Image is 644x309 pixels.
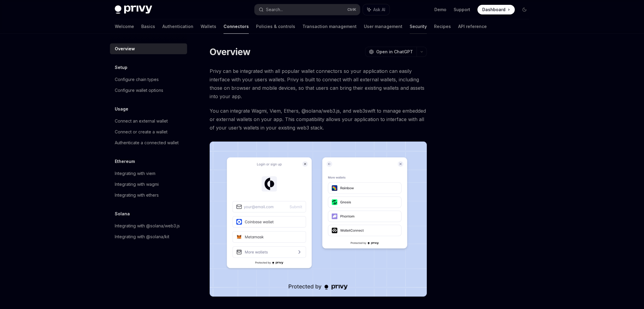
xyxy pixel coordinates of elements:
[210,67,427,101] span: Privy can be integrated with all popular wallet connectors so your application can easily interfa...
[520,5,529,14] button: Toggle dark mode
[110,85,187,96] a: Configure wallet options
[115,192,159,199] div: Integrating with ethers
[110,137,187,148] a: Authenticate a connected wallet
[110,126,187,137] a: Connect or create a wallet
[364,19,402,34] a: User management
[115,5,152,14] img: dark logo
[110,74,187,85] a: Configure chain types
[210,142,427,297] img: Connectors3
[256,19,295,34] a: Policies & controls
[110,220,187,231] a: Integrating with @solana/web3.js
[115,76,159,83] div: Configure chain types
[115,128,167,136] div: Connect or create a wallet
[363,4,389,15] button: Ask AI
[224,19,249,34] a: Connectors
[434,7,446,13] a: Demo
[115,117,168,125] div: Connect an external wallet
[365,47,417,57] button: Open in ChatGPT
[266,6,283,13] div: Search...
[434,19,451,34] a: Recipes
[454,7,470,13] a: Support
[141,19,155,34] a: Basics
[115,233,169,240] div: Integrating with @solana/kit
[115,87,163,94] div: Configure wallet options
[410,19,427,34] a: Security
[115,170,155,177] div: Integrating with viem
[477,5,515,14] a: Dashboard
[255,4,360,15] button: Search...CtrlK
[115,158,135,165] h5: Ethereum
[115,210,130,217] h5: Solana
[482,7,505,13] span: Dashboard
[115,64,127,71] h5: Setup
[210,107,427,132] span: You can integrate Wagmi, Viem, Ethers, @solana/web3.js, and web3swift to manage embedded or exter...
[110,231,187,242] a: Integrating with @solana/kit
[347,7,356,12] span: Ctrl K
[373,7,385,13] span: Ask AI
[110,179,187,190] a: Integrating with wagmi
[115,105,128,113] h5: Usage
[115,45,135,52] div: Overview
[210,46,250,57] h1: Overview
[201,19,216,34] a: Wallets
[115,19,134,34] a: Welcome
[115,181,159,188] div: Integrating with wagmi
[110,116,187,126] a: Connect an external wallet
[110,168,187,179] a: Integrating with viem
[110,190,187,201] a: Integrating with ethers
[115,222,180,229] div: Integrating with @solana/web3.js
[376,49,413,55] span: Open in ChatGPT
[162,19,193,34] a: Authentication
[302,19,357,34] a: Transaction management
[115,139,179,146] div: Authenticate a connected wallet
[458,19,487,34] a: API reference
[110,43,187,54] a: Overview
